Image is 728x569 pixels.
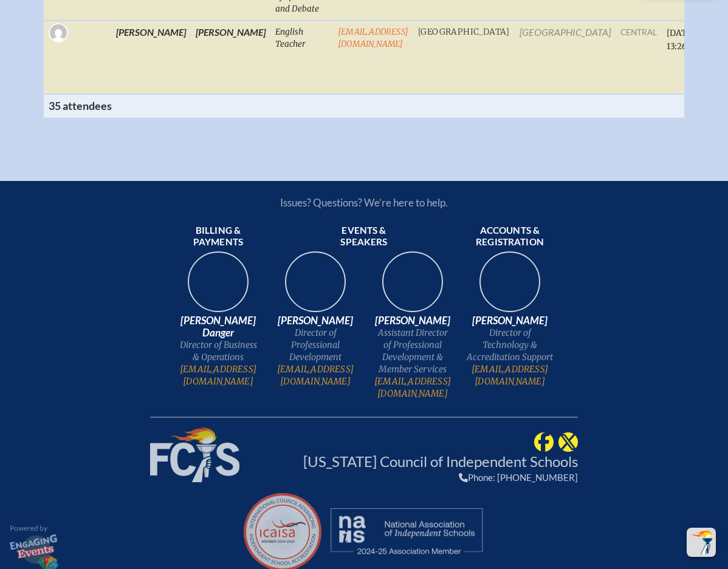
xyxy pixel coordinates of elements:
a: [EMAIL_ADDRESS][DOMAIN_NAME] [174,363,262,387]
th: 35 attendee s [44,94,515,117]
a: [EMAIL_ADDRESS][DOMAIN_NAME] [338,27,408,49]
img: 545ba9c4-c691-43d5-86fb-b0a622cbeb82 [374,248,452,325]
p: Powered by [10,525,58,532]
img: To the top [689,530,713,554]
span: [PERSON_NAME] [369,315,456,327]
span: [DATE] 13:26 [667,28,695,52]
span: [PERSON_NAME] [466,315,554,327]
td: [GEOGRAPHIC_DATA] [515,21,616,94]
td: English Teacher [270,21,333,94]
span: [PERSON_NAME] Danger [174,315,262,339]
p: Issues? Questions? We’re here to help. [150,196,578,209]
img: 94e3d245-ca72-49ea-9844-ae84f6d33c0f [276,248,354,325]
span: Director of Professional Development [272,327,359,363]
img: 9c64f3fb-7776-47f4-83d7-46a341952595 [179,248,257,325]
a: [EMAIL_ADDRESS][DOMAIN_NAME] [369,375,456,400]
img: Gravatar [50,24,67,41]
span: Director of Technology & Accreditation Support [466,327,554,363]
span: Billing & payments [174,225,262,249]
a: [EMAIL_ADDRESS][DOMAIN_NAME] [272,363,359,387]
td: [PERSON_NAME] [191,21,270,94]
a: [US_STATE] Council of Independent Schools [303,452,578,470]
img: Florida Council of Independent Schools [150,428,239,482]
td: [PERSON_NAME] [111,21,191,94]
td: [GEOGRAPHIC_DATA] [413,21,515,94]
td: central [616,21,662,94]
a: FCIS @ Facebook (FloridaCouncilofIndependentSchools) [534,435,554,446]
a: [EMAIL_ADDRESS][DOMAIN_NAME] [466,363,554,387]
div: Phone: [PHONE_NUMBER] [303,472,578,483]
span: Assistant Director of Professional Development & Member Services [369,327,456,375]
button: Scroll Top [687,528,716,557]
img: b1ee34a6-5a78-4519-85b2-7190c4823173 [471,248,549,325]
img: NAIS logo [329,505,484,559]
span: Events & speakers [320,225,408,249]
span: Director of Business & Operations [174,339,262,363]
a: FCIS @ Twitter (@FCISNews) [558,435,578,446]
a: Member, undefined [329,505,484,559]
span: Accounts & registration [466,225,554,249]
span: [PERSON_NAME] [272,315,359,327]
